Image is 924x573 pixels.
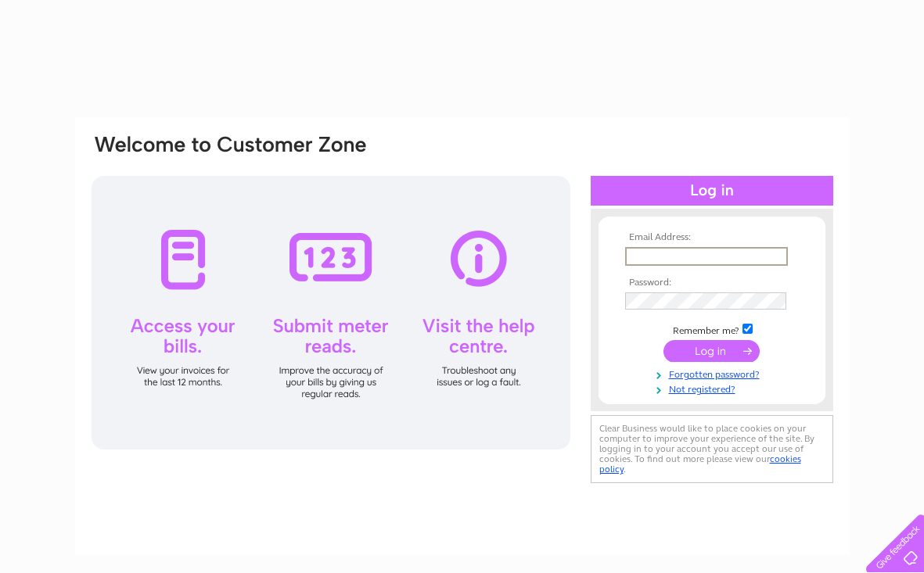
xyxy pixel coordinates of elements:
input: Submit [663,340,760,362]
div: Clear Business would like to place cookies on your computer to improve your experience of the sit... [591,415,833,483]
th: Email Address: [621,232,803,243]
a: Forgotten password? [625,366,803,381]
td: Remember me? [621,321,803,337]
th: Password: [621,278,803,288]
a: cookies policy [599,453,801,475]
a: Not registered? [625,381,803,396]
